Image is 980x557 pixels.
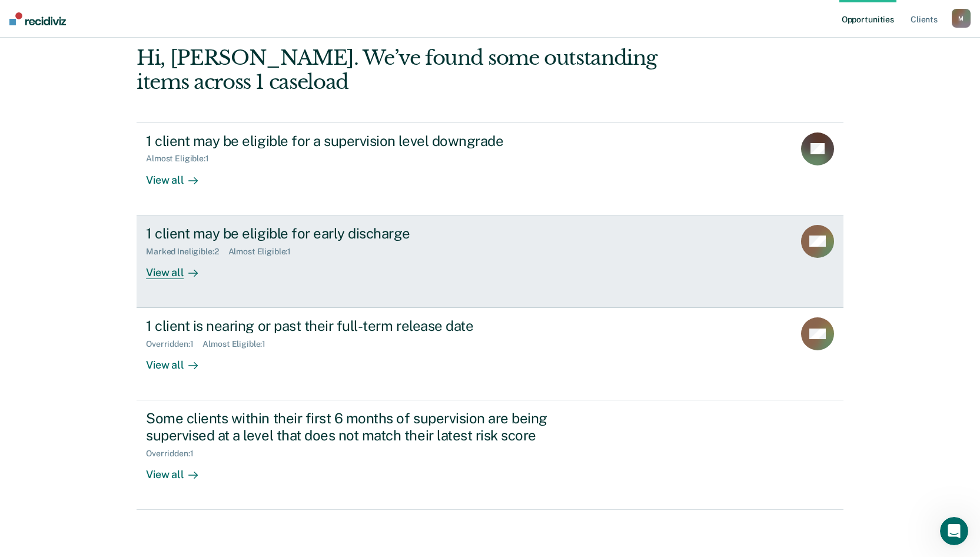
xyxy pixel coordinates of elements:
div: Marked Ineligible : 2 [146,247,228,257]
div: Some clients within their first 6 months of supervision are being supervised at a level that does... [146,410,559,444]
a: 1 client may be eligible for a supervision level downgradeAlmost Eligible:1View all [137,122,843,215]
a: 1 client may be eligible for early dischargeMarked Ineligible:2Almost Eligible:1View all [137,215,843,308]
div: Hi, [PERSON_NAME]. We’ve found some outstanding items across 1 caseload [137,46,702,94]
a: Some clients within their first 6 months of supervision are being supervised at a level that does... [137,400,843,510]
div: Almost Eligible : 1 [202,339,275,349]
div: 1 client is nearing or past their full-term release date [146,317,559,334]
div: View all [146,256,212,279]
button: M [952,9,971,28]
div: View all [146,459,212,482]
div: 1 client may be eligible for a supervision level downgrade [146,132,559,150]
a: 1 client is nearing or past their full-term release dateOverridden:1Almost Eligible:1View all [137,308,843,400]
div: View all [146,349,212,372]
iframe: Intercom live chat [940,517,968,545]
div: Almost Eligible : 1 [146,154,218,164]
div: 1 client may be eligible for early discharge [146,225,559,242]
div: View all [146,164,212,187]
div: Overridden : 1 [146,449,202,459]
div: Overridden : 1 [146,339,202,349]
div: Almost Eligible : 1 [228,247,301,257]
img: Recidiviz [9,12,66,25]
